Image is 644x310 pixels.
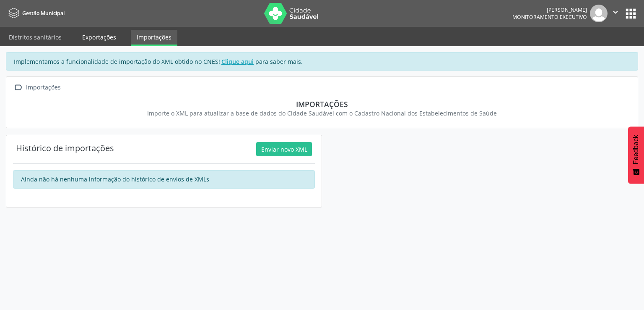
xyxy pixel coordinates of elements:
div: Importações [18,100,626,109]
i:  [611,8,620,17]
button: apps [623,6,638,21]
img: img [590,5,608,22]
button: Enviar novo XML [256,142,312,156]
a: Distritos sanitários [3,30,68,45]
span: Monitoramento Executivo [512,13,587,21]
a: Clique aqui [220,57,255,66]
a: Importações [131,30,177,46]
button: Feedback - Mostrar pesquisa [628,126,644,184]
div: Histórico de importações [16,142,114,156]
i:  [12,81,24,94]
button:  [608,5,623,22]
span: Gestão Municipal [22,10,65,17]
div: Importe o XML para atualizar a base de dados do Cidade Saudável com o Cadastro Nacional dos Estab... [18,109,626,118]
div: Implementamos a funcionalidade de importação do XML obtido no CNES! para saber mais. [6,52,638,71]
div: [PERSON_NAME] [512,6,587,13]
a: Exportações [76,30,122,45]
a: Gestão Municipal [6,6,65,20]
div: Importações [24,81,62,94]
div: Ainda não há nenhuma informação do histórico de envios de XMLs [13,170,315,189]
u: Clique aqui [221,58,254,66]
span: Feedback [632,135,640,164]
a:  Importações [12,81,62,94]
